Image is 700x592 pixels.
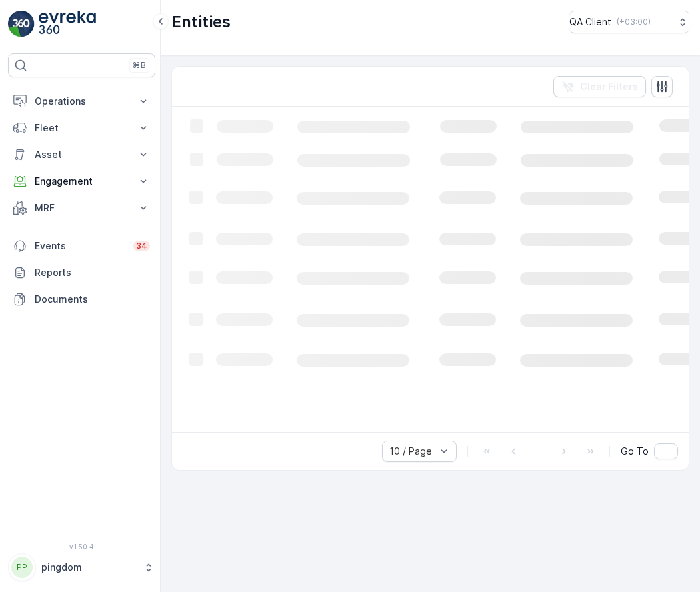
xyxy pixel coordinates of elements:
span: Go To [621,445,649,458]
p: Entities [171,11,231,33]
a: Events34 [8,233,155,259]
a: Reports [8,259,155,286]
button: PPpingdom [8,553,155,581]
button: Asset [8,141,155,168]
p: Documents [35,293,150,306]
p: ( +03:00 ) [617,17,651,27]
button: QA Client(+03:00) [569,11,689,33]
button: MRF [8,195,155,221]
button: Fleet [8,115,155,141]
img: logo [8,11,35,37]
p: 34 [136,241,147,251]
span: v 1.50.4 [8,543,155,551]
p: QA Client [569,15,611,29]
p: Asset [35,148,129,161]
img: logo_light-DOdMpM7g.png [39,11,96,37]
p: MRF [35,201,129,215]
p: Engagement [35,175,129,188]
p: pingdom [41,561,137,574]
p: Clear Filters [580,80,638,93]
p: Events [35,239,125,253]
a: Documents [8,286,155,313]
p: Fleet [35,121,129,135]
p: Operations [35,95,129,108]
button: Operations [8,88,155,115]
div: PP [11,557,33,578]
p: Reports [35,266,150,279]
button: Clear Filters [553,76,646,97]
button: Engagement [8,168,155,195]
p: ⌘B [133,60,146,71]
